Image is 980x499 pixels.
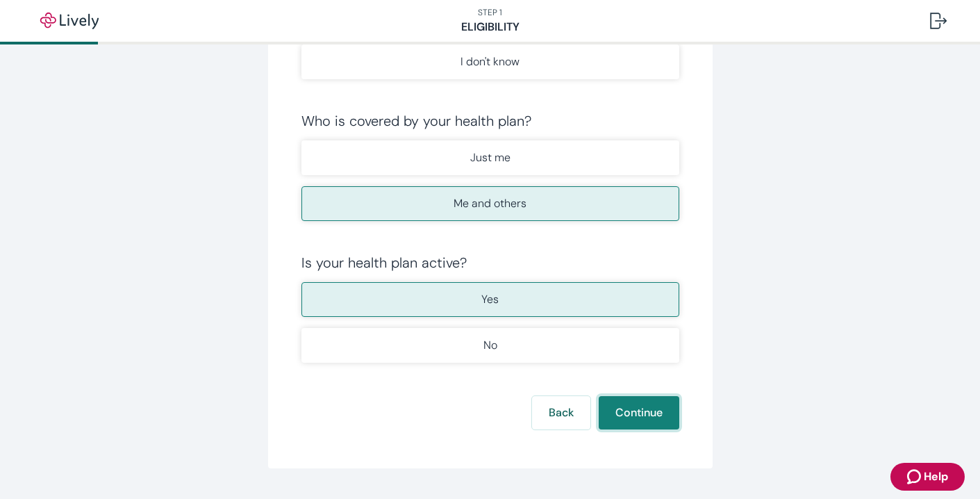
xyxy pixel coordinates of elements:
button: Yes [301,282,679,317]
p: Just me [470,149,510,166]
p: I don't know [460,54,520,70]
span: Help [924,468,948,485]
button: Back [532,396,590,430]
p: Me and others [454,195,526,212]
p: Yes [481,291,499,308]
button: Log out [919,4,958,38]
button: Me and others [301,186,679,221]
div: Is your health plan active? [301,254,679,271]
button: Zendesk support iconHelp [890,463,965,491]
button: Continue [599,396,679,430]
button: No [301,328,679,363]
button: I don't know [301,44,679,79]
img: Lively [31,13,108,29]
p: No [483,337,497,354]
button: Just me [301,140,679,175]
div: Who is covered by your health plan? [301,113,679,129]
svg: Zendesk support icon [907,468,924,485]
